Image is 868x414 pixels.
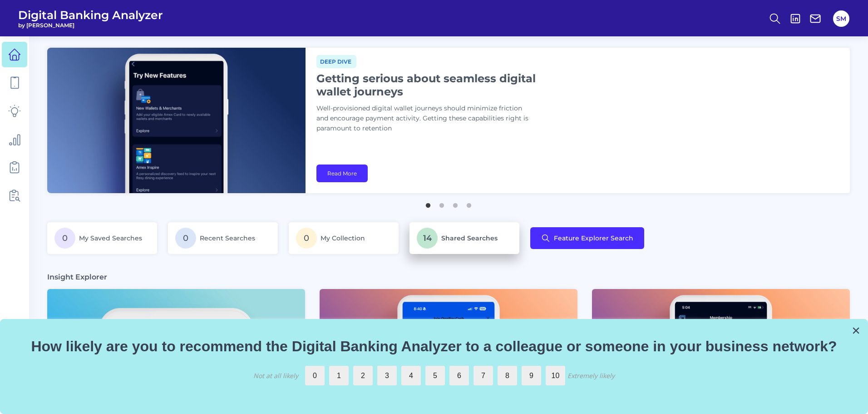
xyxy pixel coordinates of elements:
[441,234,498,242] span: Shared Searches
[200,234,255,242] span: Recent Searches
[546,366,565,385] label: 10
[437,199,446,208] button: 2
[417,228,438,249] span: 14
[353,366,373,385] label: 2
[47,272,107,282] h3: Insight Explorer
[316,165,368,182] a: Read More
[54,228,75,249] span: 0
[567,371,615,380] div: Extremely likely
[253,371,298,380] div: Not at all likely
[522,366,541,385] label: 9
[377,366,397,385] label: 3
[852,323,860,338] button: Close
[464,199,473,208] button: 4
[11,338,857,355] p: How likely are you to recommend the Digital Banking Analyzer to a colleague or someone in your bu...
[47,48,306,193] img: bannerImg
[449,366,469,385] label: 6
[79,234,142,242] span: My Saved Searches
[401,366,421,385] label: 4
[296,228,317,249] span: 0
[451,199,460,208] button: 3
[554,234,633,242] span: Feature Explorer Search
[316,55,356,68] span: Deep dive
[321,234,365,242] span: My Collection
[18,8,163,22] span: Digital Banking Analyzer
[305,366,325,385] label: 0
[175,228,196,249] span: 0
[329,366,349,385] label: 1
[424,199,433,208] button: 1
[833,10,849,27] button: SM
[473,366,493,385] label: 7
[425,366,445,385] label: 5
[316,72,543,98] h1: Getting serious about seamless digital wallet journeys
[18,22,163,29] span: by [PERSON_NAME]
[316,104,543,134] p: Well-provisioned digital wallet journeys should minimize friction and encourage payment activity....
[498,366,517,385] label: 8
